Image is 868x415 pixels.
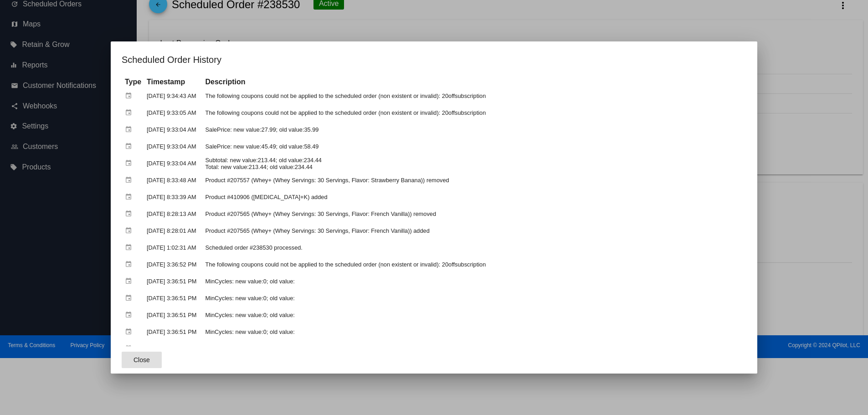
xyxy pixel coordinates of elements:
[203,341,745,357] td: MinCycles: new value:0; old value:
[144,122,202,138] td: [DATE] 9:33:04 AM
[203,172,745,188] td: Product #207557 (Whey+ (Whey Servings: 30 Servings, Flavor: Strawberry Banana)) removed
[144,223,202,239] td: [DATE] 8:28:01 AM
[203,77,745,87] th: Description
[144,88,202,104] td: [DATE] 9:34:43 AM
[203,155,745,171] td: Subtotal: new value:213.44; old value:234.44 Total: new value:213.44; old value:234.44
[203,206,745,222] td: Product #207565 (Whey+ (Whey Servings: 30 Servings, Flavor: French Vanilla)) removed
[125,308,136,322] mat-icon: event
[125,274,136,288] mat-icon: event
[123,77,144,87] th: Type
[144,155,202,171] td: [DATE] 9:33:04 AM
[125,224,136,238] mat-icon: event
[125,139,136,154] mat-icon: event
[144,77,202,87] th: Timestamp
[144,273,202,289] td: [DATE] 3:36:51 PM
[203,273,745,289] td: MinCycles: new value:0; old value:
[203,256,745,272] td: The following coupons could not be applied to the scheduled order (non existent or invalid): 20of...
[125,207,136,221] mat-icon: event
[144,172,202,188] td: [DATE] 8:33:48 AM
[144,240,202,256] td: [DATE] 1:02:31 AM
[125,257,136,272] mat-icon: event
[203,88,745,104] td: The following coupons could not be applied to the scheduled order (non existent or invalid): 20of...
[125,173,136,187] mat-icon: event
[144,341,202,357] td: [DATE] 3:36:51 PM
[122,352,162,368] button: Close dialog
[144,189,202,205] td: [DATE] 8:33:39 AM
[203,138,745,154] td: SalePrice: new value:45.49; old value:58.49
[144,206,202,222] td: [DATE] 8:28:13 AM
[134,356,150,364] span: Close
[203,189,745,205] td: Product #410906 ([MEDICAL_DATA]+K) added
[203,122,745,138] td: SalePrice: new value:27.99; old value:35.99
[144,138,202,154] td: [DATE] 9:33:04 AM
[144,105,202,121] td: [DATE] 9:33:05 AM
[125,123,136,137] mat-icon: event
[203,324,745,340] td: MinCycles: new value:0; old value:
[203,240,745,256] td: Scheduled order #238530 processed.
[144,290,202,306] td: [DATE] 3:36:51 PM
[125,156,136,170] mat-icon: event
[125,106,136,120] mat-icon: event
[125,190,136,204] mat-icon: event
[144,307,202,323] td: [DATE] 3:36:51 PM
[125,342,136,356] mat-icon: event
[122,52,746,67] h1: Scheduled Order History
[203,105,745,121] td: The following coupons could not be applied to the scheduled order (non existent or invalid): 20of...
[125,291,136,305] mat-icon: event
[144,324,202,340] td: [DATE] 3:36:51 PM
[144,256,202,272] td: [DATE] 3:36:52 PM
[125,89,136,103] mat-icon: event
[125,325,136,339] mat-icon: event
[125,241,136,255] mat-icon: event
[203,307,745,323] td: MinCycles: new value:0; old value:
[203,223,745,239] td: Product #207565 (Whey+ (Whey Servings: 30 Servings, Flavor: French Vanilla)) added
[203,290,745,306] td: MinCycles: new value:0; old value:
